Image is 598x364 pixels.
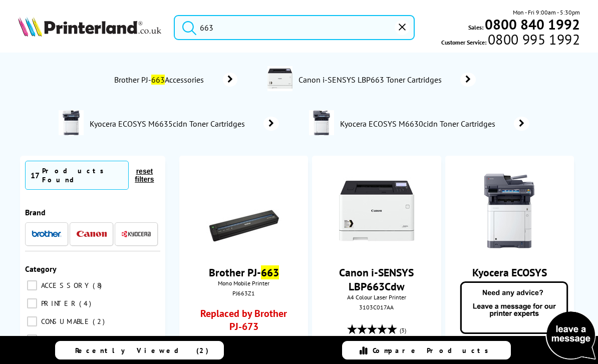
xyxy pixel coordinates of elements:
[450,293,569,301] span: A4 Colour Multifunction Laser Printer
[196,307,291,338] a: Replaced by Brother PJ-673
[339,119,499,129] span: Kyocera ECOSYS M6630cidn Toner Cartridges
[339,110,529,137] a: Kyocera ECOSYS M6630cidn Toner Cartridges
[39,317,92,326] span: CONSUMABLE
[187,289,301,297] div: PJ663Z1
[472,265,547,293] a: Kyocera ECOSYS M6630cidn
[453,303,566,311] div: 1102TZ3NL1
[468,23,483,32] span: Sales:
[121,230,151,238] img: Kyocera
[18,17,161,37] img: Printerland Logo
[113,75,208,85] span: Brother PJ- Accessories
[320,303,433,311] div: 3103C017AA
[373,346,494,355] span: Compare Products
[206,173,281,248] img: bropj663land.jpg
[485,15,580,34] b: 0800 840 1992
[77,231,107,237] img: Canon
[93,317,107,326] span: 2
[309,110,334,135] img: 1102TZ3NL0-conspage.jpg
[89,119,248,129] span: Kyocera ECOSYS M6635cidn Toner Cartridges
[27,334,37,344] input: MEDIA 2
[31,170,40,180] span: 17
[42,166,123,184] div: Products Found
[184,279,303,287] span: Mono Mobile Printer
[297,66,476,93] a: Canon i-SENSYS LBP663 Toner Cartridges
[89,110,279,137] a: Kyocera ECOSYS M6635cidn Toner Cartridges
[339,173,414,248] img: Canon-LBP663Cdw-Front-Small.jpg
[441,35,580,47] span: Customer Service:
[472,173,547,248] img: Kyocera-M6630cidn-Front-small.jpg
[400,321,406,340] span: (3)
[18,17,161,39] a: Printerland Logo
[25,207,46,217] span: Brand
[174,15,415,40] input: Search product
[113,73,237,87] a: Brother PJ-663Accessories
[27,280,37,290] input: ACCESSORY 8
[39,335,66,344] span: MEDIA
[79,299,94,308] span: 4
[32,230,62,237] img: Brother
[151,75,165,85] mark: 663
[55,341,223,359] a: Recently Viewed (2)
[129,167,160,184] button: reset filters
[67,335,81,344] span: 2
[339,265,414,293] a: Canon i-SENSYS LBP663Cdw
[209,265,279,279] a: Brother PJ-663
[458,280,598,362] img: Open Live Chat window
[267,66,292,91] img: 3103C017AA-conspage.jpg
[486,35,580,44] span: 0800 995 1992
[59,110,84,135] img: 1102V13NL0-conspage.jpg
[342,341,510,359] a: Compare Products
[93,281,104,290] span: 8
[513,8,580,17] span: Mon - Fri 9:00am - 5:30pm
[27,298,37,308] input: PRINTER 4
[25,264,57,274] span: Category
[261,265,279,279] mark: 663
[27,316,37,326] input: CONSUMABLE 2
[75,346,209,355] span: Recently Viewed (2)
[39,281,92,290] span: ACCESSORY
[483,20,580,29] a: 0800 840 1992
[317,293,436,301] span: A4 Colour Laser Printer
[297,75,445,85] span: Canon i-SENSYS LBP663 Toner Cartridges
[39,299,78,308] span: PRINTER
